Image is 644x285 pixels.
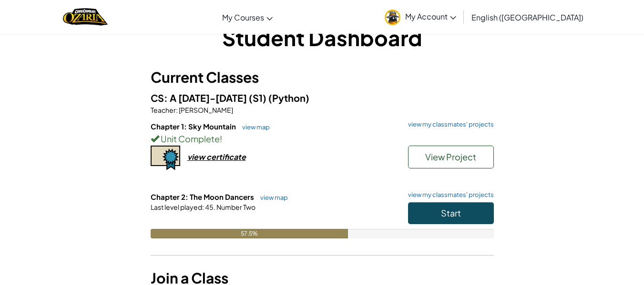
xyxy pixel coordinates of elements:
div: view certificate [187,152,246,162]
span: Start [441,207,461,218]
a: My Courses [217,4,277,30]
img: avatar [385,10,400,25]
span: Unit Complete [159,133,220,144]
span: [PERSON_NAME] [178,106,233,114]
a: view map [256,194,288,201]
a: Ozaria by CodeCombat logo [63,7,107,27]
img: certificate-icon.png [151,146,180,170]
span: View Project [425,151,476,162]
span: ! [220,133,222,144]
a: English ([GEOGRAPHIC_DATA]) [467,4,588,30]
span: Number Two [215,203,256,211]
a: My Account [380,2,461,32]
a: view map [237,123,270,131]
img: Home [63,7,107,27]
a: view certificate [151,152,246,162]
span: My Courses [222,12,264,22]
span: Teacher [151,106,176,114]
a: view my classmates' projects [403,192,494,198]
button: Start [408,202,494,224]
h3: Current Classes [151,67,494,88]
span: : [176,106,178,114]
span: Chapter 2: The Moon Dancers [151,192,256,201]
button: View Project [408,146,494,168]
span: Last level played [151,203,202,211]
div: 57.5% [151,229,348,238]
span: 45. [204,203,215,211]
span: English ([GEOGRAPHIC_DATA]) [471,12,583,22]
span: (Python) [268,92,309,104]
span: My Account [405,11,456,21]
a: view my classmates' projects [403,121,494,128]
span: Chapter 1: Sky Mountain [151,122,237,131]
span: CS: A [DATE]-[DATE] (S1) [151,92,268,104]
span: : [202,203,204,211]
h1: Student Dashboard [151,23,494,52]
